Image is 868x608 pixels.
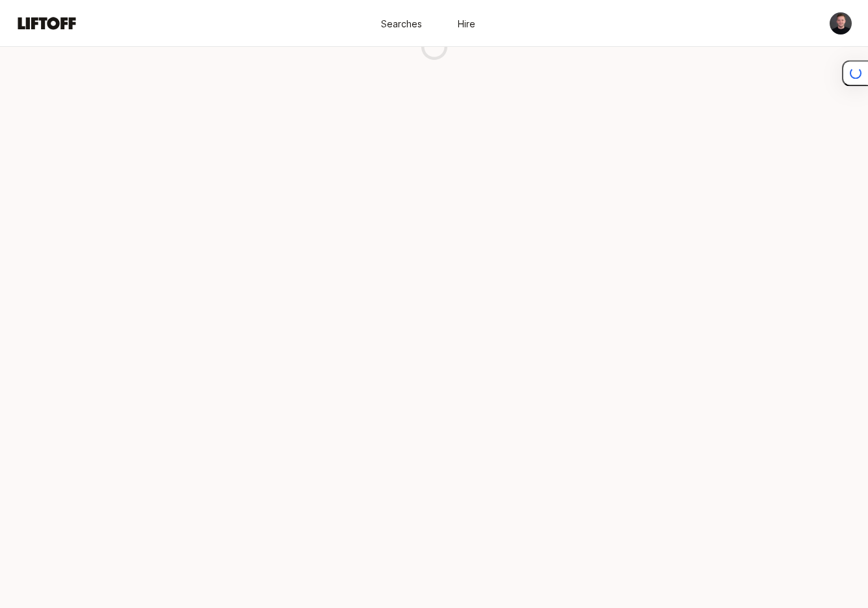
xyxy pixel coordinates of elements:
a: Searches [369,11,434,35]
button: Christopher Harper [829,12,852,35]
span: Searches [381,16,422,30]
img: Christopher Harper [830,12,852,35]
a: Hire [434,11,499,35]
span: Hire [458,16,475,30]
